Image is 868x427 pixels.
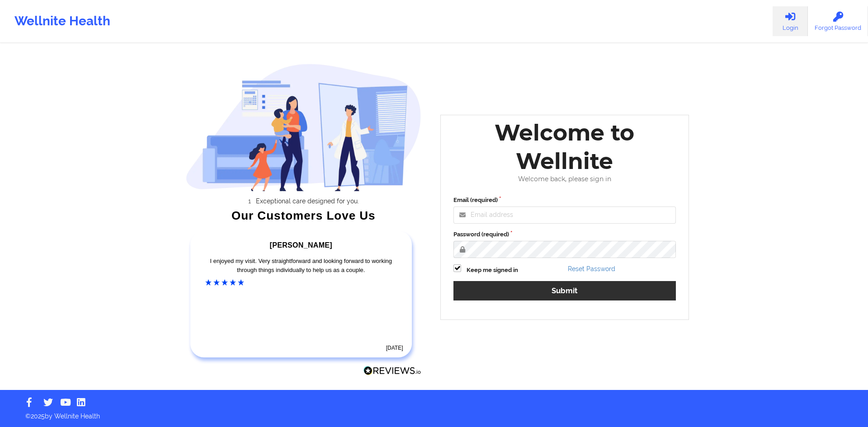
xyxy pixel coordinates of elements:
[453,230,676,239] label: Password (required)
[186,211,422,220] div: Our Customers Love Us
[447,175,682,183] div: Welcome back, please sign in
[568,265,615,272] a: Reset Password
[467,266,518,275] label: Keep me signed in
[363,366,421,378] a: Reviews.io Logo
[193,197,421,205] li: Exceptional care designed for you.
[186,63,422,191] img: wellnite-auth-hero_200.c722682e.png
[453,196,676,205] label: Email (required)
[808,6,868,36] a: Forgot Password
[386,345,403,351] time: [DATE]
[363,366,421,375] img: Reviews.io Logo
[447,118,682,175] div: Welcome to Wellnite
[453,206,676,224] input: Email address
[19,405,849,421] p: © 2025 by Wellnite Health
[773,6,808,36] a: Login
[205,257,397,275] div: I enjoyed my visit. Very straightforward and looking forward to working through things individual...
[453,281,676,300] button: Submit
[270,241,332,249] span: [PERSON_NAME]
